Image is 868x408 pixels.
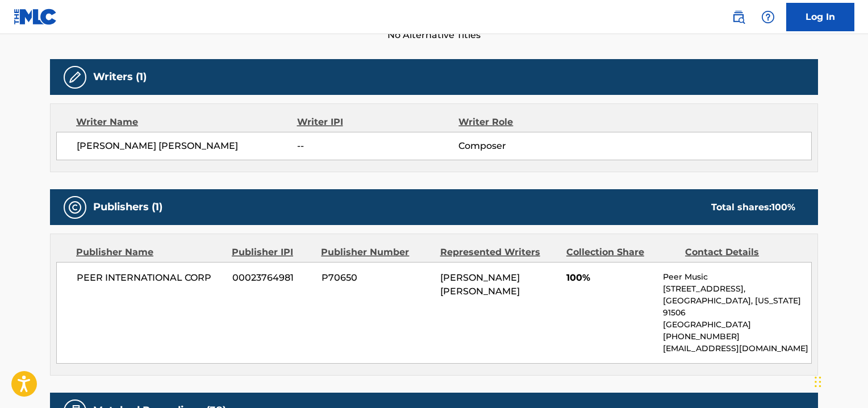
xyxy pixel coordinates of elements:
h5: Publishers (1) [93,201,162,214]
img: Publishers [68,201,82,214]
img: help [761,10,775,24]
div: Writer Name [76,115,297,129]
span: P70650 [322,271,432,285]
div: Arrastrar [815,365,821,399]
p: Peer Music [663,271,811,283]
div: Total shares: [711,201,795,214]
span: No Alternative Titles [50,28,818,42]
span: Composer [458,139,606,153]
p: [STREET_ADDRESS], [663,283,811,295]
span: -- [297,139,458,153]
span: 100 % [771,202,795,213]
div: Represented Writers [440,245,558,259]
div: Writer IPI [297,115,459,129]
div: Publisher Name [76,245,223,259]
span: 100% [566,271,654,285]
span: [PERSON_NAME] [PERSON_NAME] [440,272,520,297]
p: [PHONE_NUMBER] [663,331,811,343]
iframe: Chat Widget [811,353,868,408]
div: Contact Details [685,245,795,259]
div: Publisher IPI [232,245,312,259]
img: search [732,10,745,24]
div: Publisher Number [321,245,431,259]
div: Widget de chat [811,353,868,408]
span: PEER INTERNATIONAL CORP [77,271,224,285]
p: [EMAIL_ADDRESS][DOMAIN_NAME] [663,343,811,355]
div: Collection Share [566,245,677,259]
img: Writers [68,70,82,84]
div: Help [757,6,779,28]
img: MLC Logo [14,9,57,25]
h5: Writers (1) [93,70,147,84]
span: 00023764981 [232,271,313,285]
span: [PERSON_NAME] [PERSON_NAME] [77,139,297,153]
p: [GEOGRAPHIC_DATA] [663,319,811,331]
a: Public Search [727,6,750,28]
div: Writer Role [458,115,606,129]
p: [GEOGRAPHIC_DATA], [US_STATE] 91506 [663,295,811,319]
a: Log In [786,3,854,31]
